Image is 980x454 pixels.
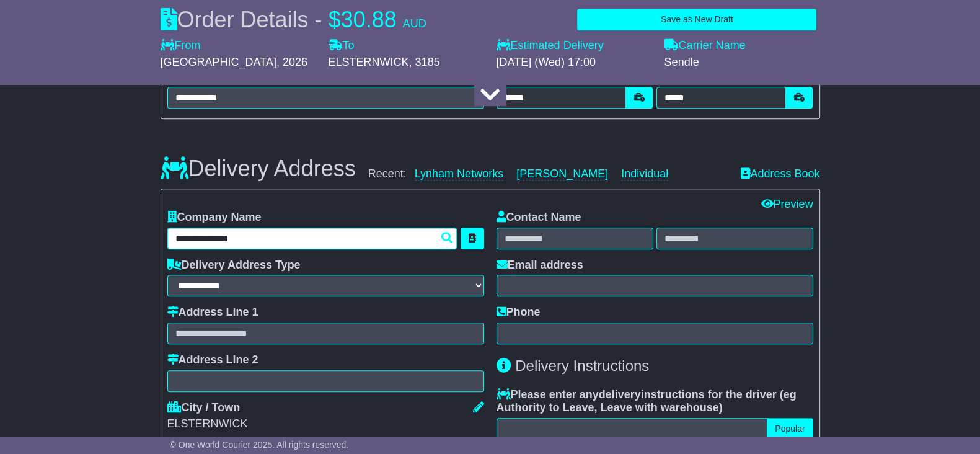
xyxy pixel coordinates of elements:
[761,198,813,210] a: Preview
[497,388,797,414] span: eg Authority to Leave, Leave with warehouse
[167,211,262,225] label: Company Name
[329,56,409,68] span: ELSTERNWICK
[497,211,581,225] label: Contact Name
[167,354,258,367] label: Address Line 2
[577,9,816,30] button: Save as New Draft
[415,167,503,180] a: Lynham Networks
[161,56,276,68] span: [GEOGRAPHIC_DATA]
[497,39,652,53] label: Estimated Delivery
[664,39,746,53] label: Carrier Name
[740,167,819,180] a: Address Book
[409,56,440,68] span: , 3185
[341,7,397,32] span: 30.88
[403,17,426,30] span: AUD
[767,418,813,440] button: Popular
[276,56,307,68] span: , 2026
[167,259,301,272] label: Delivery Address Type
[167,306,258,319] label: Address Line 1
[167,417,484,431] div: ELSTERNWICK
[161,39,201,53] label: From
[599,388,641,401] span: delivery
[167,401,241,415] label: City / Town
[664,56,820,69] div: Sendle
[497,388,813,415] label: Please enter any instructions for the driver ( )
[497,306,541,319] label: Phone
[329,39,355,53] label: To
[161,156,356,181] h3: Delivery Address
[497,259,583,272] label: Email address
[161,6,426,33] div: Order Details -
[329,7,341,32] span: $
[170,440,349,450] span: © One World Courier 2025. All rights reserved.
[497,56,652,69] div: [DATE] (Wed) 17:00
[515,357,649,374] span: Delivery Instructions
[368,167,728,181] div: Recent:
[621,167,668,180] a: Individual
[516,167,608,180] a: [PERSON_NAME]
